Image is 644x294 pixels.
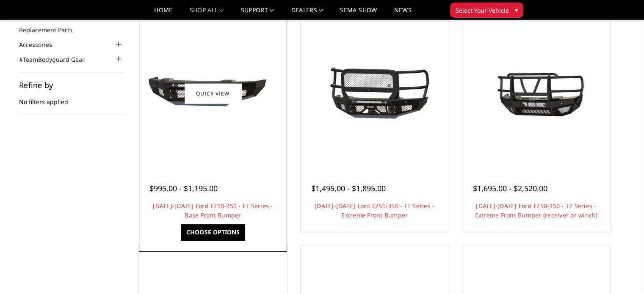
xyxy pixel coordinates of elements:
span: $1,495.00 - $1,895.00 [311,183,386,193]
span: $1,695.00 - $2,520.00 [473,183,547,193]
a: Dealers [291,7,323,19]
a: [DATE]-[DATE] Ford F250-350 - FT Series - Base Front Bumper [153,202,273,219]
a: Replacement Parts [19,25,83,34]
a: Accessories [19,40,63,49]
a: #TeamBodyguard Gear [19,55,95,64]
a: 2023-2025 Ford F250-350 - FT Series - Base Front Bumper [141,22,285,165]
a: Quick view [185,83,241,103]
a: SEMA Show [340,7,377,19]
img: 2023-2026 Ford F250-350 - T2 Series - Extreme Front Bumper (receiver or winch) [468,55,604,131]
a: 2023-2026 Ford F250-350 - FT Series - Extreme Front Bumper 2023-2026 Ford F250-350 - FT Series - ... [303,22,447,165]
div: No filters applied [19,81,124,115]
button: Select Your Vehicle [450,3,523,18]
a: [DATE]-[DATE] Ford F250-350 - T2 Series - Extreme Front Bumper (receiver or winch) [475,202,597,219]
a: [DATE]-[DATE] Ford F250-350 - FT Series - Extreme Front Bumper [315,202,434,219]
a: Support [241,7,274,19]
a: shop all [190,7,224,19]
a: News [394,7,411,19]
a: Choose Options [181,224,245,240]
a: Home [154,7,172,19]
img: 2023-2025 Ford F250-350 - FT Series - Base Front Bumper [145,62,281,125]
span: $995.00 - $1,195.00 [149,183,218,193]
span: ▾ [515,5,518,14]
span: Select Your Vehicle [456,6,509,15]
h5: Refine by [19,81,124,89]
a: 2023-2026 Ford F250-350 - T2 Series - Extreme Front Bumper (receiver or winch) 2023-2026 Ford F25... [464,22,608,165]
